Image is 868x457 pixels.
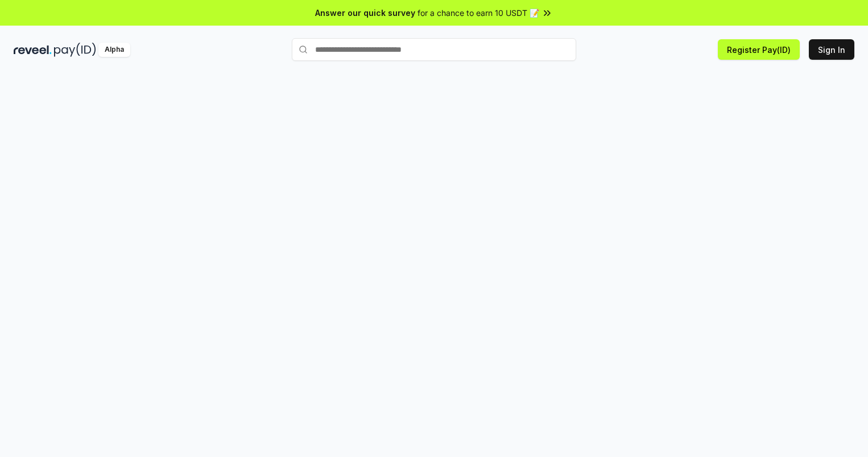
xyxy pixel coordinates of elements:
[14,43,52,57] img: reveel_dark
[418,7,539,19] span: for a chance to earn 10 USDT 📝
[315,7,415,19] span: Answer our quick survey
[54,43,96,57] img: pay_id
[718,39,800,60] button: Register Pay(ID)
[809,39,854,60] button: Sign In
[98,43,130,57] div: Alpha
